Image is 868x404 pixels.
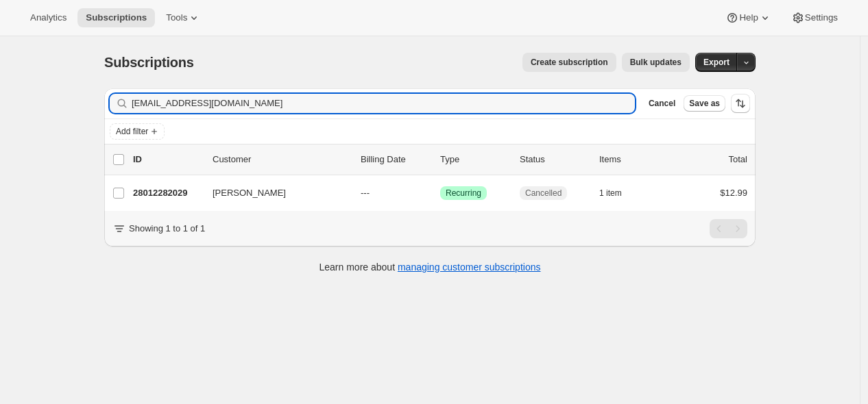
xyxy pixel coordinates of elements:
input: Filter subscribers [132,94,635,113]
p: Customer [213,153,350,166]
span: Tools [166,12,187,23]
span: Analytics [30,12,67,23]
button: Subscriptions [77,8,155,27]
button: Export [695,53,738,72]
button: Sort the results [731,94,750,113]
span: [PERSON_NAME] [213,186,286,200]
span: Recurring [446,188,481,199]
button: Tools [158,8,209,27]
a: managing customer subscriptions [398,262,541,273]
p: Learn more about [320,260,541,274]
button: Settings [783,8,846,27]
button: Help [717,8,780,27]
span: Create subscription [531,57,608,68]
button: [PERSON_NAME] [204,182,341,204]
p: ID [133,153,202,166]
span: Bulk updates [630,57,682,68]
p: Showing 1 to 1 of 1 [129,222,205,236]
span: 1 item [599,188,622,199]
div: IDCustomerBilling DateTypeStatusItemsTotal [133,153,747,166]
button: Create subscription [522,53,616,72]
p: Total [729,153,747,166]
p: Status [520,153,588,166]
button: Bulk updates [622,53,690,72]
span: Add filter [116,126,148,137]
nav: Pagination [710,219,747,238]
span: Settings [805,12,838,23]
button: Add filter [110,123,165,140]
span: Subscriptions [86,12,147,23]
p: 28012282029 [133,186,202,200]
button: Save as [684,95,725,112]
button: 1 item [599,184,637,203]
p: Billing Date [361,153,429,166]
span: --- [361,188,370,198]
div: 28012282029[PERSON_NAME]---SuccessRecurringCancelled1 item$12.99 [133,184,747,203]
span: Cancel [649,98,675,109]
div: Type [440,153,509,166]
span: Subscriptions [104,55,194,70]
span: Export [703,57,730,68]
button: Analytics [22,8,75,27]
span: Help [739,12,758,23]
div: Items [599,153,668,166]
span: Save as [689,98,720,109]
button: Cancel [643,95,681,112]
span: Cancelled [525,188,562,199]
span: $12.99 [720,188,747,198]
